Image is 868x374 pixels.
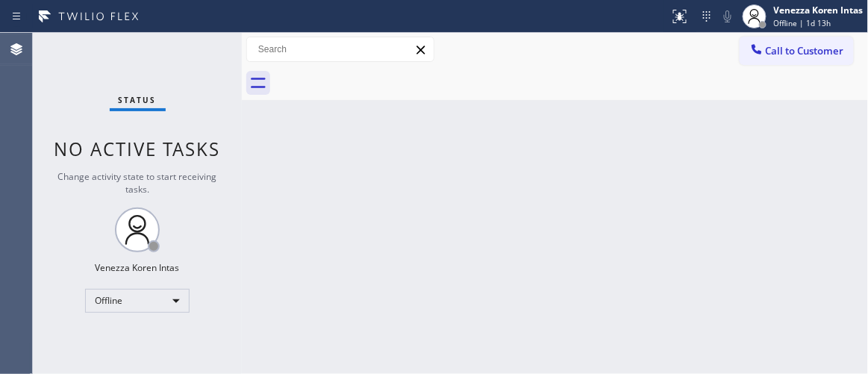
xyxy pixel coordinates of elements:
[54,137,221,161] span: No active tasks
[96,261,180,274] div: Venezza Koren Intas
[740,37,854,65] button: Call to Customer
[766,44,844,57] span: Call to Customer
[774,18,831,28] span: Offline | 1d 13h
[717,6,738,27] button: Mute
[247,37,434,61] input: Search
[85,289,190,313] div: Offline
[119,95,157,105] span: Status
[774,4,864,16] div: Venezza Koren Intas
[58,170,217,196] span: Change activity state to start receiving tasks.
